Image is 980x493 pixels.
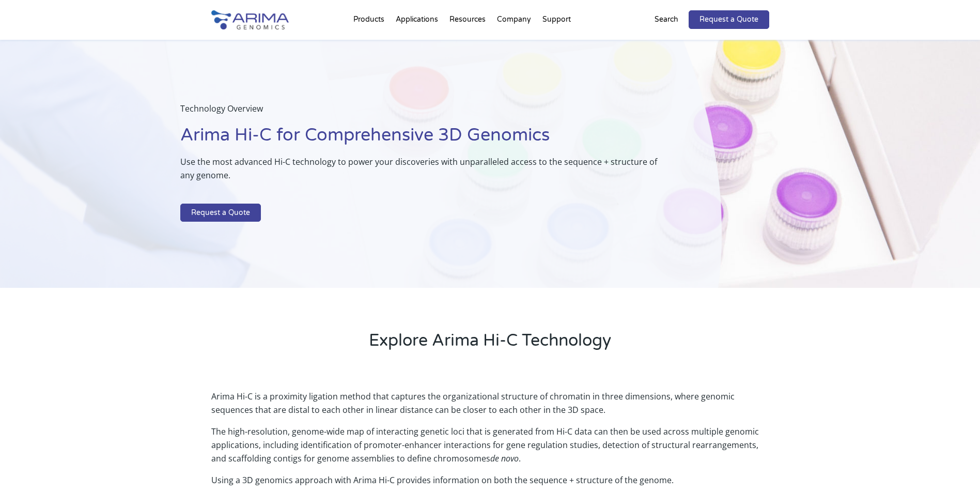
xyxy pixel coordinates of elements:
[211,390,769,425] p: Arima Hi-C is a proximity ligation method that captures the organizational structure of chromatin...
[211,473,769,487] p: Using a 3D genomics approach with Arima Hi-C provides information on both the sequence + structur...
[211,329,769,360] h2: Explore Arima Hi-C Technology
[180,204,261,222] a: Request a Quote
[490,453,519,464] i: de novo
[689,10,769,29] a: Request a Quote
[211,10,289,29] img: Arima-Genomics-logo
[180,102,670,124] p: Technology Overview
[180,155,670,190] p: Use the most advanced Hi-C technology to power your discoveries with unparalleled access to the s...
[180,124,670,155] h1: Arima Hi-C for Comprehensive 3D Genomics
[655,13,678,26] p: Search
[211,425,769,473] p: The high-resolution, genome-wide map of interacting genetic loci that is generated from Hi-C data...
